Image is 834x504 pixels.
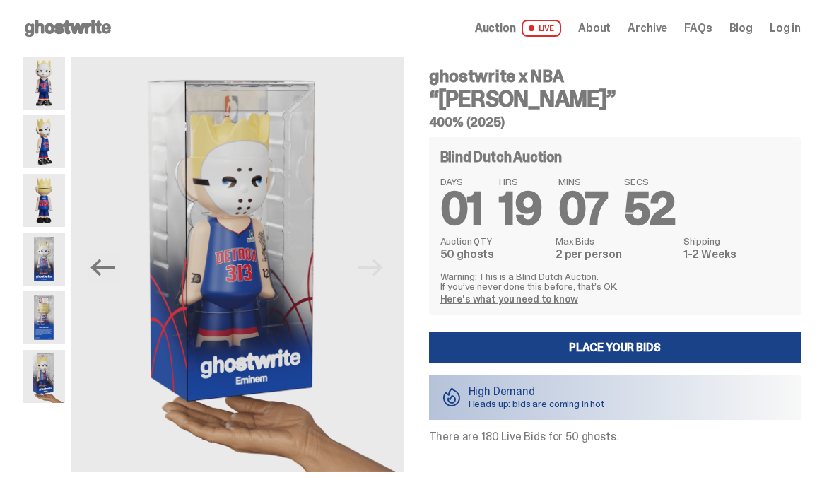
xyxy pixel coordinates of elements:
[429,68,801,85] h4: ghostwrite x NBA
[770,23,801,34] a: Log in
[440,236,547,246] dt: Auction QTY
[440,180,483,238] span: 01
[23,174,65,227] img: Copy%20of%20Eminem_NBA_400_6.png
[684,23,712,34] a: FAQs
[683,236,789,246] dt: Shipping
[469,399,605,409] p: Heads up: bids are coming in hot
[729,23,753,34] a: Blog
[628,23,667,34] a: Archive
[469,386,605,397] p: High Demand
[578,23,611,34] a: About
[440,293,578,305] a: Here's what you need to know
[556,236,675,246] dt: Max Bids
[440,150,562,164] h4: Blind Dutch Auction
[522,20,562,37] span: LIVE
[499,177,541,187] span: HRS
[440,271,790,291] p: Warning: This is a Blind Dutch Auction. If you’ve never done this before, that’s OK.
[88,252,119,283] button: Previous
[23,57,65,110] img: Copy%20of%20Eminem_NBA_400_1.png
[23,291,65,344] img: Eminem_NBA_400_13.png
[23,233,65,286] img: Eminem_NBA_400_12.png
[429,116,801,129] h5: 400% (2025)
[23,350,65,403] img: eminem%20scale.png
[556,249,675,260] dd: 2 per person
[558,180,607,238] span: 07
[23,115,65,168] img: Copy%20of%20Eminem_NBA_400_3.png
[683,249,789,260] dd: 1-2 Weeks
[499,180,541,238] span: 19
[475,23,516,34] span: Auction
[71,57,404,472] img: eminem%20scale.png
[558,177,607,187] span: MINS
[440,249,547,260] dd: 50 ghosts
[429,332,801,363] a: Place your Bids
[429,88,801,110] h3: “[PERSON_NAME]”
[440,177,483,187] span: DAYS
[475,20,561,37] a: Auction LIVE
[429,431,801,443] p: There are 180 Live Bids for 50 ghosts.
[624,180,676,238] span: 52
[624,177,676,187] span: SECS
